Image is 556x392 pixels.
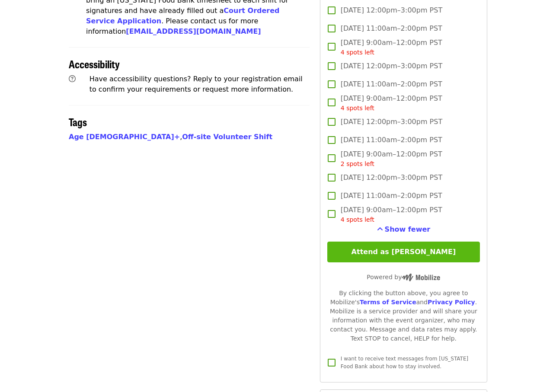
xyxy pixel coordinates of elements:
[377,224,431,235] button: See more timeslots
[341,191,442,201] span: [DATE] 11:00am–2:00pm PST
[341,117,442,127] span: [DATE] 12:00pm–3:00pm PST
[341,79,442,89] span: [DATE] 11:00am–2:00pm PST
[341,61,442,71] span: [DATE] 12:00pm–3:00pm PST
[385,225,431,233] span: Show fewer
[182,133,272,141] a: Off-site Volunteer Shift
[341,5,442,16] span: [DATE] 12:00pm–3:00pm PST
[69,133,182,141] span: ,
[341,23,442,34] span: [DATE] 11:00am–2:00pm PST
[126,27,261,35] a: [EMAIL_ADDRESS][DOMAIN_NAME]
[69,56,120,71] span: Accessibility
[327,242,480,262] button: Attend as [PERSON_NAME]
[69,75,76,83] i: question-circle icon
[360,299,416,306] a: Terms of Service
[341,135,442,145] span: [DATE] 11:00am–2:00pm PST
[69,114,87,129] span: Tags
[428,299,475,306] a: Privacy Policy
[341,356,468,370] span: I want to receive text messages from [US_STATE] Food Bank about how to stay involved.
[402,274,440,281] img: Powered by Mobilize
[341,160,374,167] span: 2 spots left
[341,205,442,224] span: [DATE] 9:00am–12:00pm PST
[69,133,180,141] a: Age [DEMOGRAPHIC_DATA]+
[341,216,374,223] span: 4 spots left
[341,172,442,183] span: [DATE] 12:00pm–3:00pm PST
[89,75,303,93] span: Have accessibility questions? Reply to your registration email to confirm your requirements or re...
[367,274,440,280] span: Powered by
[341,49,374,56] span: 4 spots left
[341,93,442,113] span: [DATE] 9:00am–12:00pm PST
[341,149,442,169] span: [DATE] 9:00am–12:00pm PST
[327,289,480,343] div: By clicking the button above, you agree to Mobilize's and . Mobilize is a service provider and wi...
[341,105,374,112] span: 4 spots left
[341,38,442,57] span: [DATE] 9:00am–12:00pm PST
